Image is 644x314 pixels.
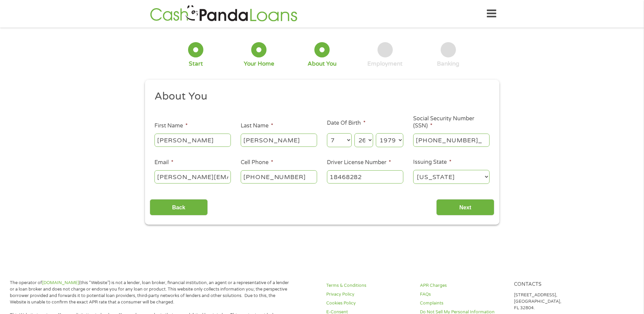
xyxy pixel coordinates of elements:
[241,159,273,166] label: Cell Phone
[10,280,292,306] p: The operator of (this “Website”) is not a lender, loan broker, financial institution, an agent or...
[413,115,490,129] label: Social Security Number (SSN)
[326,282,412,289] a: Terms & Conditions
[413,134,490,146] input: 078-05-1120
[42,280,79,285] a: [DOMAIN_NAME]
[413,159,452,166] label: Issuing State
[420,291,505,298] a: FAQs
[148,4,299,23] img: GetLoanNow Logo
[241,122,273,129] label: Last Name
[326,300,412,307] a: Cookies Policy
[189,60,203,68] div: Start
[241,170,317,183] input: (541) 754-3010
[244,60,274,68] div: Your Home
[420,300,505,307] a: Complaints
[308,60,336,68] div: About You
[436,199,494,216] input: Next
[327,159,391,166] label: Driver License Number
[241,134,317,146] input: Smith
[327,120,366,127] label: Date Of Birth
[154,159,173,166] label: Email
[154,170,231,183] input: john@gmail.com
[326,291,412,298] a: Privacy Policy
[514,281,600,288] h4: Contacts
[420,282,505,289] a: APR Charges
[154,90,484,103] h2: About You
[437,60,459,68] div: Banking
[367,60,403,68] div: Employment
[154,134,231,146] input: John
[150,199,208,216] input: Back
[514,292,600,311] p: [STREET_ADDRESS], [GEOGRAPHIC_DATA], FL 32804.
[154,122,188,129] label: First Name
